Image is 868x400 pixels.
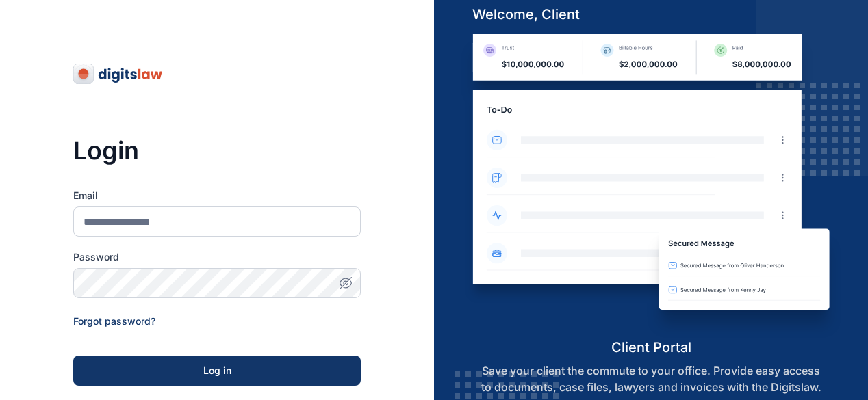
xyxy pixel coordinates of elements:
[461,338,841,357] h5: client portal
[73,315,155,327] a: Forgot password?
[73,356,361,386] button: Log in
[73,250,361,264] label: Password
[461,362,841,395] p: Save your client the commute to your office. Provide easy access to documents, case files, lawyer...
[73,63,164,85] img: digitslaw-logo
[461,5,841,24] h5: welcome, client
[73,189,361,202] label: Email
[95,364,339,377] div: Log in
[461,34,841,337] img: client-portal
[73,137,361,164] h3: Login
